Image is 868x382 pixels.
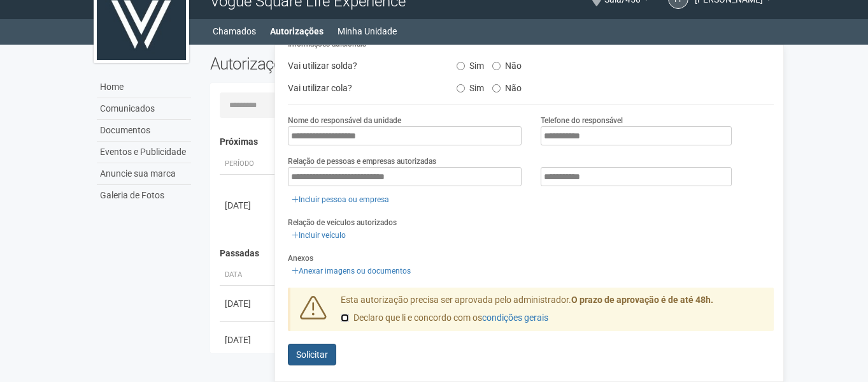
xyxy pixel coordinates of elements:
[492,62,501,70] input: Não
[270,22,324,40] a: Autorizações
[225,297,272,310] div: [DATE]
[288,115,401,126] label: Nome do responsável da unidade
[225,199,272,212] div: [DATE]
[220,154,277,175] th: Período
[225,334,272,346] div: [DATE]
[97,142,191,163] a: Eventos e Publicidade
[97,98,191,120] a: Comunicados
[210,54,483,73] h2: Autorizações
[288,217,397,228] label: Relação de veículos autorizados
[288,193,393,207] a: Incluir pessoa ou empresa
[213,22,256,40] a: Chamados
[338,22,397,40] a: Minha Unidade
[97,120,191,142] a: Documentos
[97,185,191,206] a: Galeria de Fotos
[288,264,415,278] a: Anexar imagens ou documentos
[288,253,313,264] label: Anexos
[220,137,765,147] h4: Próximas
[220,249,765,258] h4: Passadas
[288,156,436,167] label: Relação de pessoas e empresas autorizadas
[341,312,548,325] label: Declaro que li e concordo com os
[492,78,522,94] label: Não
[492,84,501,92] input: Não
[341,314,349,322] input: Declaro que li e concordo com oscondições gerais
[288,228,350,242] a: Incluir veículo
[296,349,328,360] span: Solicitar
[457,62,465,70] input: Sim
[457,78,484,94] label: Sim
[482,312,548,323] a: condições gerais
[278,78,446,98] div: Vai utilizar cola?
[331,294,774,331] div: Esta autorização precisa ser aprovada pelo administrador.
[541,115,623,126] label: Telefone do responsável
[97,163,191,185] a: Anuncie sua marca
[492,56,522,71] label: Não
[457,84,465,92] input: Sim
[457,56,484,71] label: Sim
[220,265,277,286] th: Data
[571,295,713,305] strong: O prazo de aprovação é de até 48h.
[278,56,446,75] div: Vai utilizar solda?
[97,77,191,98] a: Home
[288,344,336,365] button: Solicitar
